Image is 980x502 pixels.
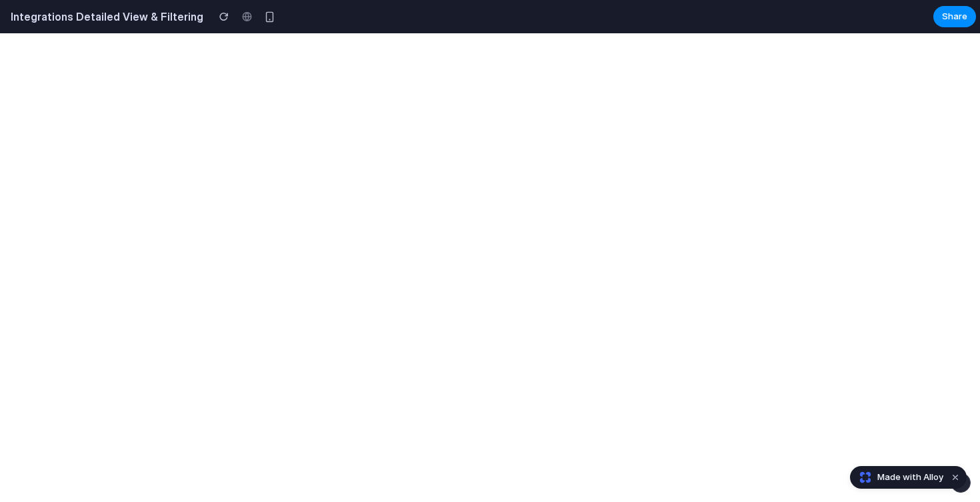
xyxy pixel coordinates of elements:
[947,469,963,485] button: Dismiss watermark
[877,471,943,484] span: Made with Alloy
[933,6,976,27] button: Share
[5,9,203,25] h2: Integrations Detailed View & Filtering
[942,10,967,23] span: Share
[851,471,945,484] a: Made with Alloy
